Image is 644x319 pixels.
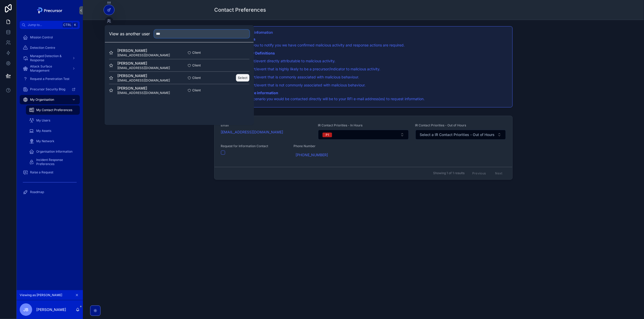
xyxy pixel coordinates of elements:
a: My Contact Preferences [26,105,80,115]
a: [EMAIL_ADDRESS][DOMAIN_NAME] [221,130,283,135]
span: JB [23,307,28,313]
span: Email [221,123,312,127]
span: IR Contact Priorities - In Hours [318,123,409,127]
span: My Assets [36,129,51,133]
p: [PERSON_NAME] [36,307,66,312]
span: Client [192,76,201,80]
span: [EMAIL_ADDRESS][DOMAIN_NAME] [117,66,170,70]
span: Attack Surface Management [30,64,68,73]
a: My Assets [26,126,80,135]
button: Select [236,74,249,82]
div: scrollable content [17,29,83,203]
a: Incident Response Preferences [26,157,80,167]
a: Organisation Information [26,147,80,156]
button: Select Button [318,130,409,140]
span: Jump to... [28,23,61,27]
button: Jump to...CtrlK [20,21,80,29]
span: My Contact Preferences [36,108,72,112]
span: Request for Information Contact [221,144,288,148]
button: Select Button [416,130,506,140]
span: Detection Centre [30,46,55,50]
span: Raise a Request [30,170,53,174]
a: Detection Centre [20,43,80,52]
span: Ctrl [63,22,72,28]
span: Mission Control [30,35,53,39]
a: [PHONE_NUMBER] [296,152,328,158]
span: My Organisation [30,98,54,102]
span: [PERSON_NAME] [117,61,170,66]
span: My Network [36,139,54,143]
span: [PERSON_NAME] [117,86,170,91]
p: P3 - An alert/event that is commonly associated with malicious behaviour. [234,74,508,80]
span: IR Contact Priorities - Out of Hours [415,123,506,127]
p: P1 - An alert/event directly attributable to malicious activity. [234,58,508,64]
span: Managed Detection & Response [30,54,68,62]
p: The only other scenario you would be contacted directly will be to your RFI e-mail address(es) to... [226,90,508,102]
a: Attack Surface Management [20,64,80,73]
span: Request a Penetration Test [30,77,69,81]
a: My Users [26,116,80,125]
span: Client [192,51,201,55]
span: Viewing as [PERSON_NAME] [20,293,62,297]
span: Incident Response Preferences [36,158,75,166]
span: Organisation Information [36,150,73,154]
span: Precursor Security Blog [30,87,65,91]
h1: Contact Preferences [214,6,266,13]
button: Unselect P_1 [323,132,332,137]
span: Client [192,88,201,92]
p: P4 - An alert/event that is not commonly associated with malicious behaviour. [234,82,508,88]
a: Managed Detection & Response [20,53,80,63]
a: Request a Penetration Test [20,74,80,84]
a: Roadmap [20,187,80,197]
a: My Network [26,137,80,146]
span: Showing 1 of 1 results [433,171,464,175]
img: App logo [36,6,64,15]
span: [EMAIL_ADDRESS][DOMAIN_NAME] [117,53,170,57]
a: Mission Control [20,33,80,42]
span: Roadmap [30,190,44,194]
span: [EMAIL_ADDRESS][DOMAIN_NAME] [117,91,170,95]
div: P1 [326,133,329,137]
span: Select a IR Contact Priorities - Out of Hours [420,132,495,137]
p: P2 - An alert/event that is highly likely to be a precursor/indicator to malicious activity. [234,66,508,72]
span: K [73,23,77,27]
span: [EMAIL_ADDRESS][DOMAIN_NAME] [117,78,170,83]
a: Precursor Security Blog [20,85,80,94]
p: We will contact you to notify you we have confirmed malicious activity and response actions are r... [226,36,508,48]
a: My Organisation [20,95,80,104]
h2: View as another user [109,31,150,37]
a: Email[EMAIL_ADDRESS][DOMAIN_NAME]IR Contact Priorities - In HoursSelect ButtonIR Contact Prioriti... [214,116,512,167]
span: [PERSON_NAME] [117,73,170,78]
span: Phone Number [294,144,361,148]
span: Client [192,63,201,67]
div: **During Incidents** We will contact you to notify you we have confirmed malicious activity and r... [226,36,508,102]
span: My Users [36,118,50,123]
a: Raise a Request [20,168,80,177]
h5: How we use this information [226,31,508,34]
span: [PERSON_NAME] [117,48,170,53]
